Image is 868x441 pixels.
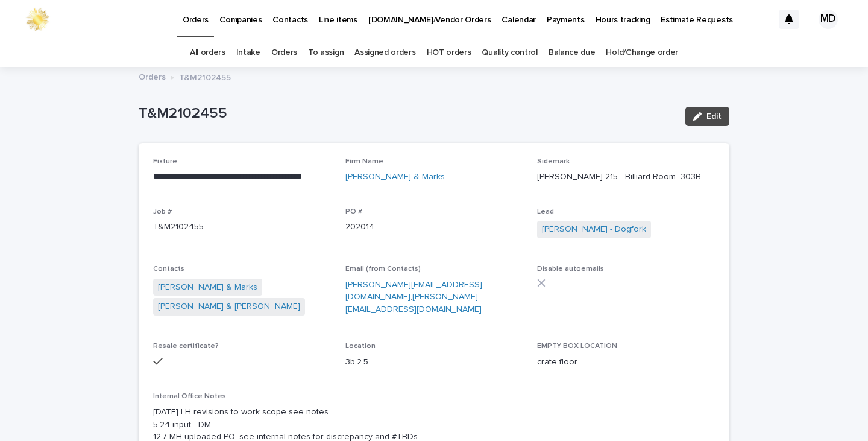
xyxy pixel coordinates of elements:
[345,356,523,369] p: 3b.2.5
[179,70,231,83] p: T&M2102455
[190,39,225,67] a: All orders
[153,393,226,400] span: Internal Office Notes
[354,39,415,67] a: Assigned orders
[427,39,471,67] a: HOT orders
[158,300,300,313] a: [PERSON_NAME] & [PERSON_NAME]
[139,105,676,122] p: T&M2102455
[345,221,523,233] p: 202014
[537,265,604,273] span: Disable autoemails
[819,10,838,29] div: MD
[345,293,482,314] a: [PERSON_NAME][EMAIL_ADDRESS][DOMAIN_NAME]
[153,343,219,350] span: Resale certificate?
[345,265,421,273] span: Email (from Contacts)
[158,281,257,294] a: [PERSON_NAME] & Marks
[308,39,344,67] a: To assign
[153,221,331,233] p: T&M2102455
[345,343,376,350] span: Location
[542,223,646,236] a: [PERSON_NAME] - Dogfork
[271,39,297,67] a: Orders
[24,7,51,31] img: 0ffKfDbyRa2Iv8hnaAqg
[345,281,482,302] a: [PERSON_NAME][EMAIL_ADDRESS][DOMAIN_NAME]
[345,158,383,165] span: Firm Name
[549,39,596,67] a: Balance due
[537,171,715,183] p: [PERSON_NAME] 215 - Billiard Room 303B
[537,343,617,350] span: EMPTY BOX LOCATION
[153,265,184,273] span: Contacts
[706,112,722,121] span: Edit
[153,208,172,215] span: Job #
[345,279,523,316] p: ,
[685,107,729,126] button: Edit
[537,158,570,165] span: Sidemark
[139,69,166,83] a: Orders
[345,171,445,183] a: [PERSON_NAME] & Marks
[537,356,715,369] p: crate floor
[482,39,537,67] a: Quality control
[345,208,362,215] span: PO #
[537,208,554,215] span: Lead
[153,158,177,165] span: Fixture
[606,39,678,67] a: Hold/Change order
[236,39,260,67] a: Intake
